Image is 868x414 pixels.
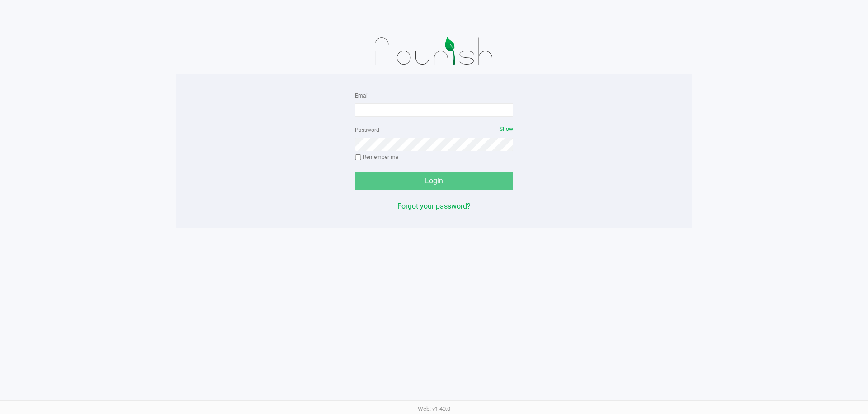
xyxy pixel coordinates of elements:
span: Web: v1.40.0 [418,405,450,412]
label: Email [355,92,369,100]
label: Password [355,126,379,134]
span: Show [500,126,513,132]
label: Remember me [355,153,398,161]
button: Forgot your password? [397,201,471,212]
input: Remember me [355,154,361,161]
